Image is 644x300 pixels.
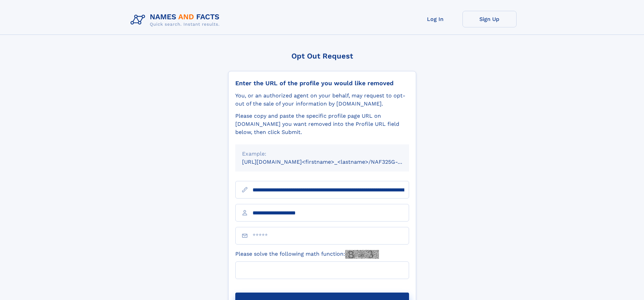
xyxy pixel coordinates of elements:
[242,159,422,165] small: [URL][DOMAIN_NAME]<firstname>_<lastname>/NAF325G-xxxxxxxx
[228,52,416,60] div: Opt Out Request
[408,11,462,27] a: Log In
[235,79,409,87] div: Enter the URL of the profile you would like removed
[462,11,517,27] a: Sign Up
[235,250,379,259] label: Please solve the following math function:
[235,112,409,136] div: Please copy and paste the specific profile page URL on [DOMAIN_NAME] you want removed into the Pr...
[128,11,225,29] img: Logo Names and Facts
[242,150,402,158] div: Example:
[235,92,409,108] div: You, or an authorized agent on your behalf, may request to opt-out of the sale of your informatio...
